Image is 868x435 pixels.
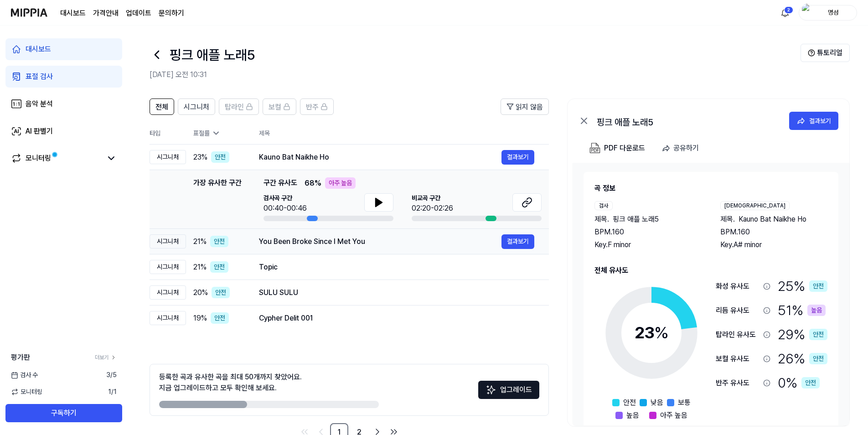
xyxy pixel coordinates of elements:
button: 결과보기 [789,112,838,130]
span: 23 % [193,152,207,163]
div: 안전 [809,329,827,340]
div: 안전 [211,312,229,324]
div: 시그니처 [150,234,186,249]
a: 곡 정보검사제목.핑크 애플 노래5BPM.160Key.F minor[DEMOGRAPHIC_DATA]제목.Kauno Bat Naikhe HoBPM.160Key.A# minor전체... [573,163,849,425]
div: PDF 다운로드 [604,142,645,154]
div: 검사 [594,201,613,210]
span: 21 % [193,262,207,273]
th: 타입 [150,122,186,145]
div: 시그니처 [150,311,186,325]
div: 시그니처 [150,260,186,274]
span: 모니터링 [11,387,42,397]
a: 가격안내 [93,8,119,19]
span: 평가판 [11,352,30,363]
span: 보통 [678,397,691,408]
h2: 전체 유사도 [594,265,827,276]
div: 반주 유사도 [716,378,759,388]
span: 비교곡 구간 [412,193,453,203]
div: SULU SULU [259,287,534,298]
span: 높음 [626,410,639,421]
button: 보컬 [263,98,296,115]
button: 튜토리얼 [801,44,850,62]
div: 표절 검사 [26,71,53,82]
button: 결과보기 [501,234,534,249]
span: 검사곡 구간 [263,193,307,203]
div: [DEMOGRAPHIC_DATA] [720,201,790,210]
div: 공유하기 [673,142,699,154]
button: 시그니처 [178,98,215,115]
img: profile [802,4,813,22]
h2: 곡 정보 [594,183,827,194]
div: BPM. 160 [720,227,828,238]
span: 반주 [306,102,319,113]
a: 음악 분석 [5,93,122,115]
span: 3 / 5 [106,370,117,380]
button: 읽지 않음 [501,98,549,115]
span: 탑라인 [225,102,244,113]
div: 높음 [807,305,826,316]
div: 리듬 유사도 [716,305,759,316]
span: 구간 유사도 [263,177,297,189]
div: 등록한 곡과 유사한 곡을 최대 50개까지 찾았어요. 지금 업그레이드하고 모두 확인해 보세요. [159,372,302,394]
button: 구독하기 [5,404,122,422]
span: 68 % [305,178,321,189]
div: 안전 [809,353,827,364]
div: 음악 분석 [26,98,53,109]
div: 23 [635,321,669,345]
button: 결과보기 [501,150,534,165]
div: 시그니처 [150,285,186,300]
div: Cypher Delit 001 [259,313,534,324]
div: 안전 [809,280,827,292]
span: 핑크 애플 노래5 [613,214,659,225]
span: % [654,323,669,342]
div: 안전 [211,151,229,163]
div: 00:40-00:46 [263,203,307,214]
div: AI 판별기 [26,126,53,137]
div: Key. F minor [594,239,702,250]
div: 대시보드 [26,44,51,55]
div: 0 % [778,373,820,393]
div: Kauno Bat Naikhe Ho [259,152,501,163]
span: 제목 . [720,214,735,225]
span: 제목 . [594,214,609,225]
img: Help [808,49,815,57]
span: 낮음 [651,397,663,408]
div: 보컬 유사도 [716,353,759,364]
button: 반주 [300,98,334,115]
div: Topic [259,262,534,273]
div: 가장 유사한 구간 [193,177,242,221]
div: 탑라인 유사도 [716,329,759,340]
span: 아주 높음 [660,410,687,421]
div: You Been Broke Since I Met You [259,236,501,247]
img: PDF Download [589,143,600,154]
span: 21 % [193,236,207,247]
a: 업데이트 [126,8,151,19]
button: 공유하기 [658,139,706,157]
div: Key. A# minor [720,239,828,250]
div: 02:20-02:26 [412,203,453,214]
div: 안전 [210,236,228,247]
h1: 핑크 애플 노래5 [170,45,255,65]
a: 대시보드 [5,38,122,60]
a: 모니터링 [11,153,102,164]
div: 26 % [778,348,827,369]
th: 제목 [259,122,549,144]
div: 안전 [212,287,230,298]
div: 안전 [801,377,820,388]
div: 시그니처 [150,150,186,164]
a: 표절 검사 [5,66,122,88]
a: AI 판별기 [5,120,122,142]
span: Kauno Bat Naikhe Ho [739,214,806,225]
h2: [DATE] 오전 10:31 [150,69,801,80]
button: PDF 다운로드 [588,139,647,157]
button: 전체 [150,98,174,115]
div: 2 [784,6,793,14]
span: 1 / 1 [108,387,117,397]
a: 대시보드 [60,8,86,19]
div: 안전 [210,261,228,273]
div: 표절률 [193,129,244,138]
span: 안전 [623,397,636,408]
